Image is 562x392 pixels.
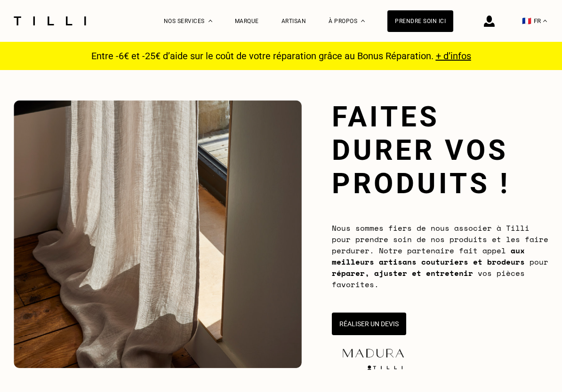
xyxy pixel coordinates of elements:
[543,20,547,22] img: menu déroulant
[484,16,495,27] img: icône connexion
[361,20,365,22] img: Menu déroulant à propos
[522,16,531,25] span: 🇫🇷
[332,100,548,200] h1: Faites durer vos produits !
[332,267,473,279] b: réparer, ajuster et entretenir
[340,347,406,360] img: maduraLogo-5877f563076e9857a9763643b83271db.png
[281,18,306,24] a: Artisan
[86,50,477,62] p: Entre -6€ et -25€ d’aide sur le coût de votre réparation grâce au Bonus Réparation.
[364,365,406,370] img: logo Tilli
[332,245,525,267] b: aux meilleurs artisans couturiers et brodeurs
[436,50,471,62] a: + d’infos
[235,18,259,24] a: Marque
[332,222,548,290] span: Nous sommes fiers de nous associer à Tilli pour prendre soin de nos produits et les faire perdure...
[332,313,406,335] button: Réaliser un devis
[10,16,89,25] img: Logo du service de couturière Tilli
[209,20,212,22] img: Menu déroulant
[387,10,453,32] a: Prendre soin ici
